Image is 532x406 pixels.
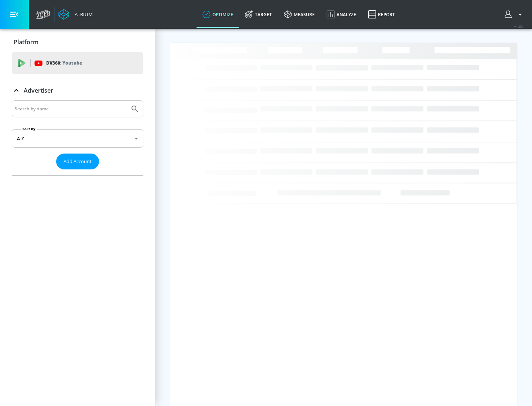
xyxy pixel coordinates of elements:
div: A-Z [12,129,143,148]
p: Platform [14,38,38,46]
label: Sort By [21,127,37,131]
span: v 4.25.4 [514,24,525,28]
div: Atrium [72,11,93,18]
a: Target [239,1,278,28]
div: DV360: Youtube [12,52,143,74]
div: Advertiser [12,80,143,101]
p: DV360: [46,59,82,67]
a: optimize [197,1,239,28]
span: Add Account [64,157,92,166]
div: Advertiser [12,100,143,175]
input: Search by name [15,104,127,114]
nav: list of Advertiser [12,169,143,175]
a: measure [278,1,321,28]
a: Analyze [321,1,362,28]
div: Platform [12,32,143,52]
p: Advertiser [24,86,53,94]
a: Atrium [58,9,93,20]
button: Add Account [56,154,99,169]
p: Youtube [62,59,82,67]
a: Report [362,1,401,28]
